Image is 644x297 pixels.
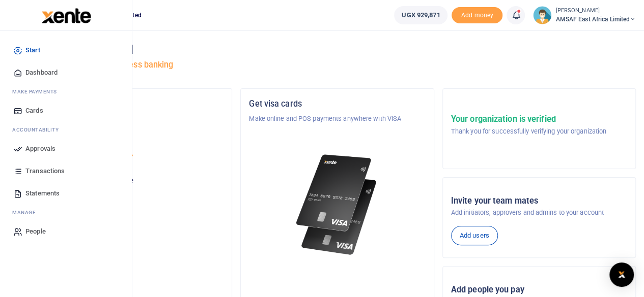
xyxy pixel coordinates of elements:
img: profile-user [533,6,551,24]
span: Start [25,45,40,55]
span: Cards [25,106,43,116]
li: Wallet ballance [390,6,452,24]
li: Ac [8,122,124,138]
p: Add initiators, approvers and admins to your account [451,208,627,218]
span: Statements [25,188,60,199]
li: Toup your wallet [452,7,502,24]
span: countability [20,126,59,134]
li: M [8,84,124,100]
a: People [8,220,124,243]
p: Make online and POS payments anywhere with VISA [249,114,425,124]
span: Add money [452,7,502,24]
span: Dashboard [25,68,58,78]
p: Your current account balance [47,176,223,186]
p: Thank you for successfully verifying your organization [451,126,606,137]
span: People [25,226,46,237]
span: UGX 929,871 [402,10,440,20]
a: Approvals [8,138,124,160]
a: Cards [8,100,124,122]
a: Statements [8,182,124,205]
h5: Get visa cards [249,99,425,109]
h5: Add people you pay [451,285,627,295]
div: Open Intercom Messenger [609,262,634,287]
h5: UGX 929,871 [47,188,223,199]
a: Start [8,39,124,61]
span: AMSAF East Africa Limited [555,15,636,24]
a: Dashboard [8,61,124,84]
a: profile-user [PERSON_NAME] AMSAF East Africa Limited [533,6,636,24]
li: M [8,205,124,220]
a: UGX 929,871 [394,6,447,24]
span: anage [17,209,36,216]
small: [PERSON_NAME] [555,7,636,15]
h5: Organization [47,99,223,109]
p: Asili Farms Masindi Limited [47,114,223,124]
p: AMSAF East Africa Limited [47,153,223,163]
a: Add money [452,11,502,18]
span: ake Payments [17,88,57,95]
h5: Welcome to better business banking [39,60,636,70]
h4: Hello [PERSON_NAME] [39,44,636,55]
span: Approvals [25,144,55,154]
img: logo-large [42,8,91,23]
span: Transactions [25,166,65,176]
a: Transactions [8,160,124,182]
a: logo-small logo-large logo-large [41,11,91,19]
h5: Invite your team mates [451,196,627,206]
h5: Your organization is verified [451,114,606,124]
a: Add users [451,226,498,245]
img: xente-_physical_cards.png [293,148,381,261]
h5: Account [47,138,223,148]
